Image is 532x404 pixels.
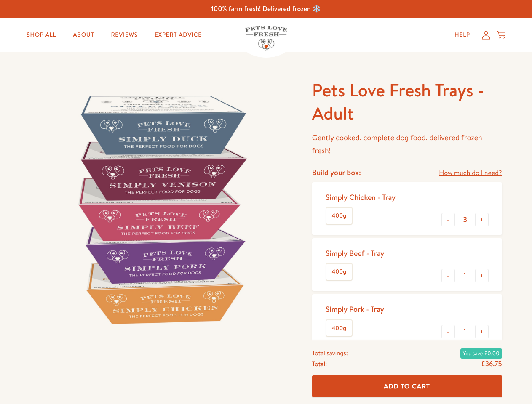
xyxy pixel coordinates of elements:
a: How much do I need? [439,167,502,179]
h1: Pets Love Fresh Trays - Adult [312,79,502,125]
div: Simply Pork - Tray [326,304,384,314]
button: + [475,269,489,282]
div: Simply Chicken - Tray [326,192,396,202]
button: Add To Cart [312,375,502,398]
h4: Build your box: [312,167,361,177]
p: Gently cooked, complete dog food, delivered frozen fresh! [312,131,502,157]
label: 400g [326,208,352,224]
button: + [475,325,489,338]
button: - [441,213,455,226]
label: 400g [326,264,352,280]
span: Add To Cart [384,382,430,391]
a: Shop All [20,27,63,43]
span: Total: [312,359,327,369]
button: + [475,213,489,226]
label: 400g [326,320,352,336]
button: - [441,269,455,282]
span: Total savings: [312,348,348,359]
a: Reviews [104,27,144,43]
span: £36.75 [481,359,502,369]
a: About [66,27,101,43]
a: Help [448,27,477,43]
span: You save £0.00 [460,348,502,359]
button: - [441,325,455,338]
img: Pets Love Fresh [245,26,287,51]
a: Expert Advice [148,27,209,43]
div: Simply Beef - Tray [326,248,384,258]
img: Pets Love Fresh Trays - Adult [30,79,292,340]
